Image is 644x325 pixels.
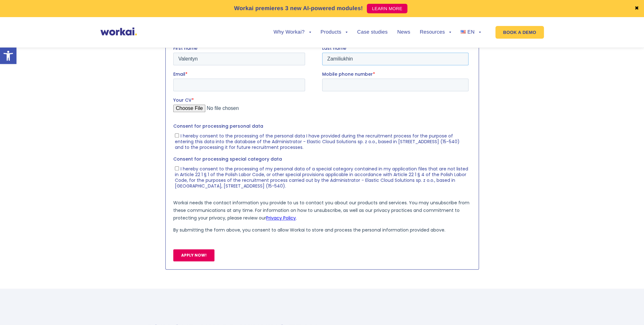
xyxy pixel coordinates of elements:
[357,30,387,35] a: Case studies
[634,6,639,11] a: ✖
[273,30,311,35] a: Why Workai?
[367,4,407,13] a: LEARN MORE
[173,45,471,267] iframe: Form 0
[467,29,475,35] span: EN
[495,26,544,39] a: BOOK A DEMO
[420,30,451,35] a: Resources
[234,4,363,13] p: Workai premieres 3 new AI-powered modules!
[321,30,348,35] a: Products
[397,30,410,35] a: News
